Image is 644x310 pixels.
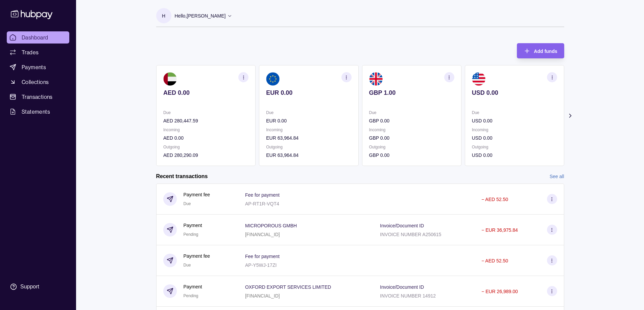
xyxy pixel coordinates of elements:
p: Fee for payment [245,192,280,198]
p: EUR 63,964.84 [266,134,351,142]
span: Transactions [22,93,53,101]
p: Incoming [266,126,351,134]
span: Payments [22,63,46,71]
p: Invoice/Document ID [380,284,424,290]
p: AED 0.00 [163,89,248,96]
img: eu [266,72,280,86]
img: us [472,72,485,86]
p: − EUR 26,989.00 [481,289,518,294]
a: Dashboard [7,31,69,44]
p: Payment fee [184,252,210,260]
p: Payment [184,283,202,290]
span: Due [184,263,191,267]
p: Invoice/Document ID [380,223,424,228]
a: Trades [7,46,69,58]
p: USD 0.00 [472,151,557,159]
p: Outgoing [266,143,351,151]
p: − EUR 36,975.84 [481,227,518,233]
p: Outgoing [369,143,454,151]
p: Incoming [163,126,248,134]
span: Trades [22,48,39,56]
button: Add funds [517,43,564,58]
p: AED 0.00 [163,134,248,142]
p: INVOICE NUMBER A250615 [380,232,441,237]
p: [FINANCIAL_ID] [245,293,280,299]
a: See all [550,173,564,180]
p: AED 280,290.09 [163,151,248,159]
span: Due [184,201,191,206]
span: Collections [22,78,49,86]
p: OXFORD EXPORT SERVICES LIMITED [245,284,331,290]
p: GBP 0.00 [369,134,454,142]
p: − AED 52.50 [481,197,508,202]
p: USD 0.00 [472,117,557,124]
p: Hello, [PERSON_NAME] [175,12,226,20]
p: Incoming [369,126,454,134]
p: Outgoing [472,143,557,151]
p: Incoming [472,126,557,134]
p: USD 0.00 [472,134,557,142]
h2: Recent transactions [156,173,208,180]
a: Support [7,280,69,294]
p: USD 0.00 [472,89,557,96]
p: Due [163,109,248,116]
p: EUR 0.00 [266,89,351,96]
p: AP-Y5WJ-17ZI [245,262,277,268]
p: Fee for payment [245,254,280,259]
p: Due [369,109,454,116]
p: Payment [184,222,202,229]
img: ae [163,72,177,86]
p: GBP 1.00 [369,89,454,96]
p: Due [266,109,351,116]
p: H [162,12,165,20]
p: [FINANCIAL_ID] [245,232,280,237]
span: Pending [184,232,198,237]
img: gb [369,72,382,86]
a: Transactions [7,91,69,103]
p: AED 280,447.59 [163,117,248,124]
p: EUR 0.00 [266,117,351,124]
a: Statements [7,106,69,118]
p: EUR 63,964.84 [266,151,351,159]
p: MICROPOROUS GMBH [245,223,297,228]
div: Support [20,283,39,290]
p: GBP 0.00 [369,151,454,159]
p: INVOICE NUMBER 14912 [380,293,436,299]
span: Pending [184,293,198,298]
p: Payment fee [184,191,210,198]
p: Outgoing [163,143,248,151]
span: Add funds [534,49,557,54]
p: GBP 0.00 [369,117,454,124]
p: AP-RT1R-VQT4 [245,201,279,206]
a: Collections [7,76,69,88]
a: Payments [7,61,69,73]
span: Dashboard [22,33,48,41]
p: − AED 52.50 [481,258,508,263]
span: Statements [22,108,50,116]
p: Due [472,109,557,116]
